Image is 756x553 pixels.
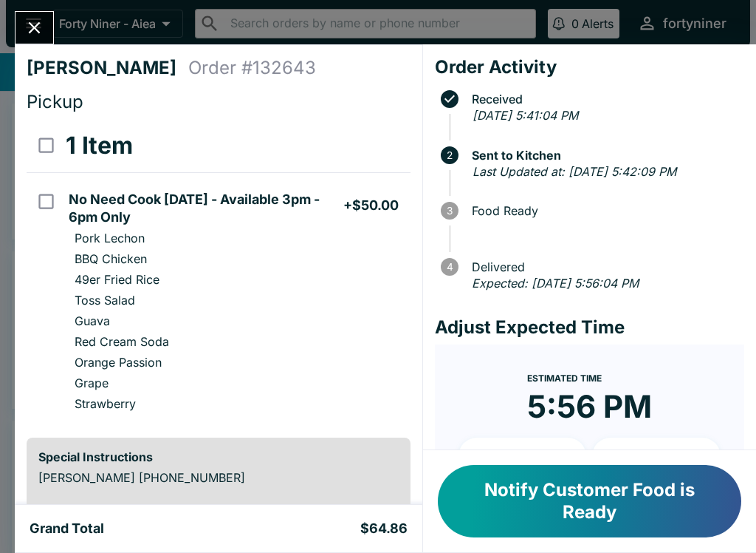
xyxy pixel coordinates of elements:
em: Last Updated at: [DATE] 5:42:09 PM [472,164,676,179]
h5: + $50.00 [343,197,399,214]
h5: Grand Total [30,520,104,537]
button: + 20 [592,438,721,475]
p: [PERSON_NAME] [PHONE_NUMBER] [38,470,399,485]
span: Delivered [464,260,744,274]
h3: 1 Item [66,131,133,160]
button: Close [16,12,53,44]
p: Orange Passion [75,355,162,370]
p: Guava [75,313,110,328]
h5: $64.86 [360,520,408,537]
p: Pork Lechon [75,231,145,245]
p: Toss Salad [75,293,135,308]
h6: Special Instructions [38,449,399,464]
table: orders table [27,119,410,426]
span: Sent to Kitchen [464,149,744,162]
h5: No Need Cook [DATE] - Available 3pm - 6pm Only [69,191,343,226]
em: [DATE] 5:41:04 PM [472,108,578,123]
time: 5:56 PM [527,387,652,426]
span: Received [464,92,744,106]
span: Pickup [27,91,83,112]
h4: Order # 132643 [188,57,316,79]
span: Estimated Time [527,373,602,384]
p: Strawberry [75,396,136,411]
p: Red Cream Soda [75,334,169,349]
text: 4 [446,261,453,273]
p: 49er Fried Rice [75,272,159,287]
span: Food Ready [464,204,744,217]
h4: Adjust Expected Time [435,316,744,339]
h4: Order Activity [435,56,744,78]
text: 3 [447,205,453,217]
button: Notify Customer Food is Ready [438,465,741,537]
p: Grape [75,376,109,390]
em: Expected: [DATE] 5:56:04 PM [472,276,639,291]
button: + 10 [458,438,587,475]
p: BBQ Chicken [75,251,147,266]
text: 2 [447,149,453,161]
h4: [PERSON_NAME] [27,57,188,79]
